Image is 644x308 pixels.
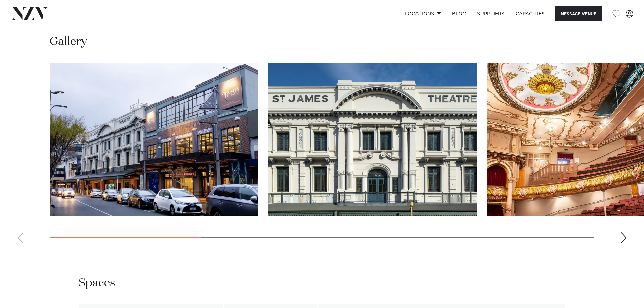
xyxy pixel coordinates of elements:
button: Message Venue [555,6,602,21]
h2: Gallery [50,34,87,49]
h2: Spaces [79,276,115,291]
a: Locations [399,6,447,21]
a: SUPPLIERS [472,6,510,21]
img: nzv-logo.png [11,7,48,20]
swiper-slide: 2 / 9 [268,63,477,216]
a: BLOG [447,6,472,21]
a: Capacities [510,6,550,21]
swiper-slide: 1 / 9 [50,63,258,216]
